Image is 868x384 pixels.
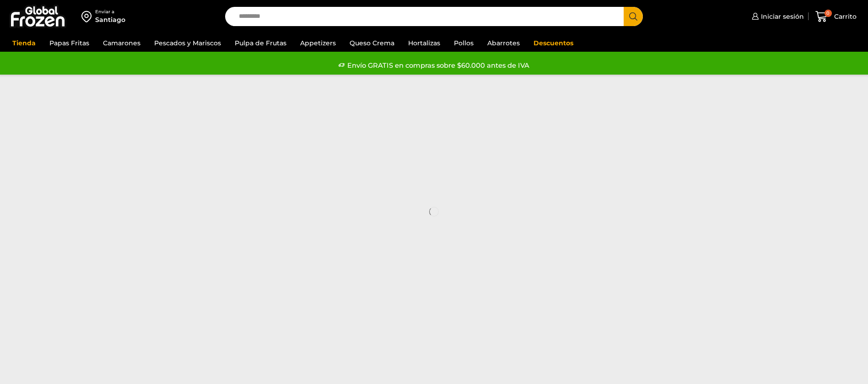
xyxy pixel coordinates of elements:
a: Descuentos [529,34,578,52]
a: 0 Carrito [813,6,859,27]
a: Tienda [8,34,40,52]
a: Abarrotes [483,34,524,52]
a: Iniciar sesión [749,7,804,26]
a: Hortalizas [404,34,445,52]
a: Pulpa de Frutas [230,34,291,52]
div: Enviar a [95,9,125,15]
div: Santiago [95,15,125,24]
a: Camarones [98,34,145,52]
span: Carrito [832,12,857,21]
span: 0 [825,10,832,17]
img: address-field-icon.svg [81,9,95,24]
a: Pescados y Mariscos [150,34,226,52]
span: Iniciar sesión [759,12,804,21]
button: Search button [624,7,643,26]
a: Appetizers [296,34,340,52]
a: Pollos [449,34,478,52]
a: Queso Crema [345,34,399,52]
a: Papas Fritas [45,34,94,52]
